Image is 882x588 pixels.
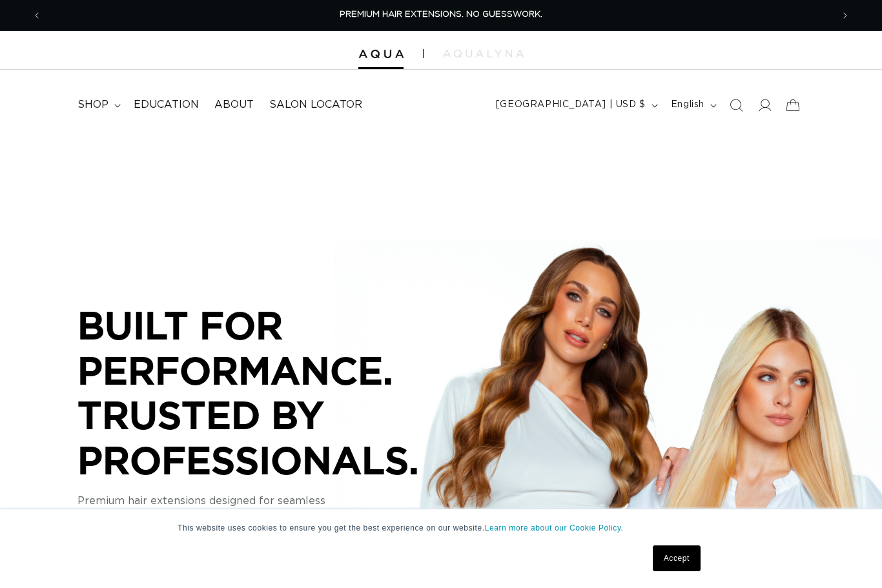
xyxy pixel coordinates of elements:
[340,10,542,19] span: PREMIUM HAIR EXTENSIONS. NO GUESSWORK.
[126,90,207,119] a: Education
[134,98,199,112] span: Education
[23,3,51,28] button: Previous announcement
[70,90,126,119] summary: shop
[485,523,624,532] a: Learn more about our Cookie Policy.
[262,90,370,119] a: Salon Locator
[269,98,362,112] span: Salon Locator
[77,493,465,540] p: Premium hair extensions designed for seamless blends, consistent results, and performance you can...
[653,545,701,571] a: Accept
[831,3,859,28] button: Next announcement
[671,98,704,112] span: English
[443,50,524,57] img: aqualyna.com
[663,93,722,117] button: English
[77,303,465,482] p: BUILT FOR PERFORMANCE. TRUSTED BY PROFESSIONALS.
[358,50,404,59] img: Aqua Hair Extensions
[178,522,704,534] p: This website uses cookies to ensure you get the best experience on our website.
[722,91,750,119] summary: Search
[488,93,663,117] button: [GEOGRAPHIC_DATA] | USD $
[496,98,646,112] span: [GEOGRAPHIC_DATA] | USD $
[214,98,254,112] span: About
[77,98,108,112] span: shop
[207,90,262,119] a: About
